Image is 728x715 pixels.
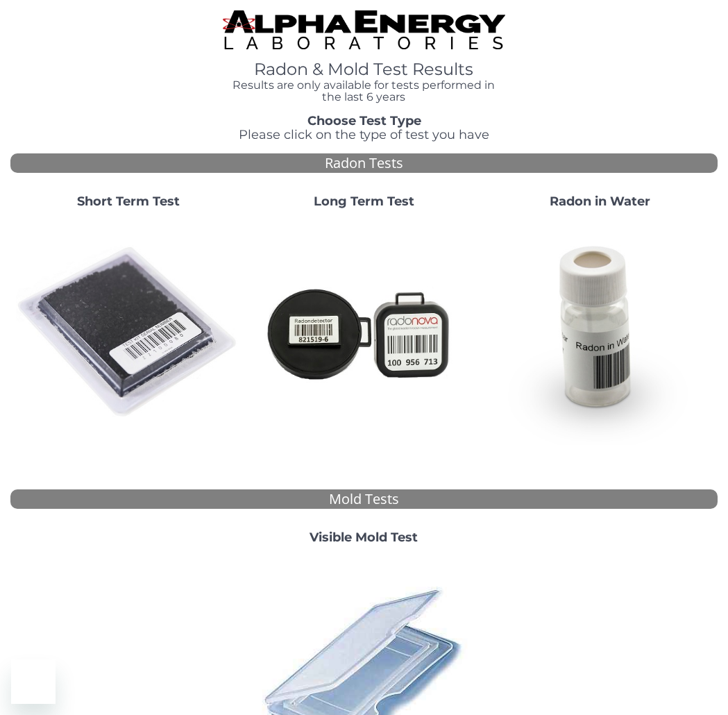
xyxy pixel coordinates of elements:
[307,113,421,128] strong: Choose Test Type
[314,194,414,209] strong: Long Term Test
[16,220,241,445] img: ShortTerm.jpg
[11,659,56,704] iframe: Button to launch messaging window
[223,10,506,49] img: TightCrop.jpg
[239,127,489,142] span: Please click on the type of test you have
[310,530,418,545] strong: Visible Mold Test
[252,220,477,445] img: Radtrak2vsRadtrak3.jpg
[77,194,180,209] strong: Short Term Test
[223,60,506,78] h1: Radon & Mold Test Results
[10,153,718,174] div: Radon Tests
[10,489,718,510] div: Mold Tests
[487,220,712,445] img: RadoninWater.jpg
[223,79,506,103] h4: Results are only available for tests performed in the last 6 years
[550,194,650,209] strong: Radon in Water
